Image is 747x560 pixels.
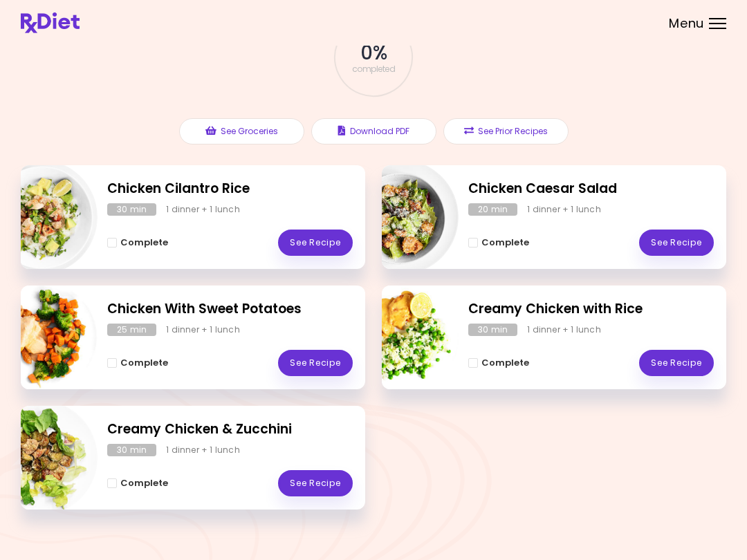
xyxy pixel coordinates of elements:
[278,350,353,376] a: See Recipe - Chicken With Sweet Potatoes
[481,237,529,248] span: Complete
[278,230,353,256] a: See Recipe - Chicken Cilantro Rice
[107,203,156,216] div: 30 min
[107,420,353,440] h2: Creamy Chicken & Zucchini
[352,65,396,73] span: completed
[527,203,601,216] div: 1 dinner + 1 lunch
[166,324,240,336] div: 1 dinner + 1 lunch
[468,299,714,319] h2: Creamy Chicken with Rice
[468,234,529,251] button: Complete - Chicken Caesar Salad
[311,118,436,144] button: Download PDF
[344,160,459,274] img: Info - Chicken Caesar Salad
[107,444,156,456] div: 30 min
[639,230,714,256] a: See Recipe - Chicken Caesar Salad
[468,355,529,371] button: Complete - Creamy Chicken with Rice
[107,234,168,251] button: Complete - Chicken Cilantro Rice
[107,324,156,336] div: 25 min
[21,12,80,33] img: RxDiet
[639,350,714,376] a: See Recipe - Creamy Chicken with Rice
[468,179,714,199] h2: Chicken Caesar Salad
[120,357,168,368] span: Complete
[107,179,353,199] h2: Chicken Cilantro Rice
[179,118,304,144] button: See Groceries
[107,299,353,319] h2: Chicken With Sweet Potatoes
[360,41,386,65] span: 0 %
[107,475,168,492] button: Complete - Creamy Chicken & Zucchini
[344,280,459,395] img: Info - Creamy Chicken with Rice
[468,324,517,336] div: 30 min
[120,478,168,489] span: Complete
[278,470,353,496] a: See Recipe - Creamy Chicken & Zucchini
[669,17,704,30] span: Menu
[107,355,168,371] button: Complete - Chicken With Sweet Potatoes
[481,357,529,368] span: Complete
[166,203,240,216] div: 1 dinner + 1 lunch
[120,237,168,248] span: Complete
[166,444,240,456] div: 1 dinner + 1 lunch
[527,324,601,336] div: 1 dinner + 1 lunch
[443,118,569,144] button: See Prior Recipes
[468,203,517,216] div: 20 min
